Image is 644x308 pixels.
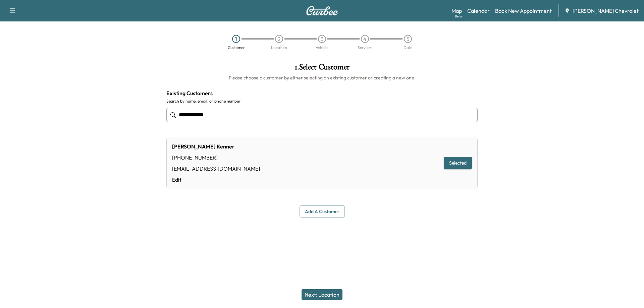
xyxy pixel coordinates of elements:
[451,7,462,15] a: MapBeta
[271,46,287,50] div: Location
[275,35,283,43] div: 2
[302,289,342,300] button: Next: Location
[232,35,240,43] div: 1
[316,46,328,50] div: Vehicle
[455,14,462,19] div: Beta
[361,35,369,43] div: 4
[573,7,639,15] span: [PERSON_NAME] Chevrolet
[318,35,326,43] div: 3
[228,46,245,50] div: Customer
[166,99,478,104] label: Search by name, email, or phone number
[467,7,490,15] a: Calendar
[306,6,338,15] img: Curbee Logo
[166,63,478,74] h1: 1 . Select Customer
[172,176,260,184] a: Edit
[404,35,412,43] div: 5
[172,142,260,150] div: [PERSON_NAME] Kenner
[404,46,412,50] div: Date
[444,157,472,169] button: Selected
[172,165,260,173] div: [EMAIL_ADDRESS][DOMAIN_NAME]
[172,153,260,162] div: [PHONE_NUMBER]
[166,74,478,81] h6: Please choose a customer by either selecting an existing customer or creating a new one.
[166,89,478,97] h4: Existing Customers
[495,7,552,15] a: Book New Appointment
[300,205,345,218] button: Add a customer
[358,46,372,50] div: Services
